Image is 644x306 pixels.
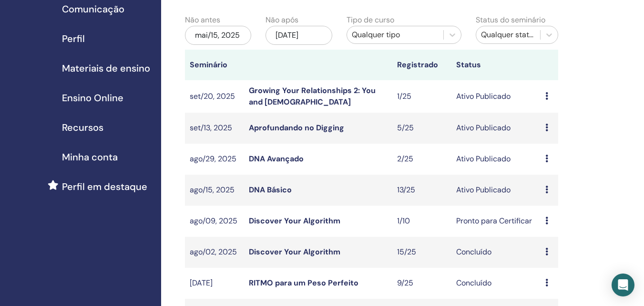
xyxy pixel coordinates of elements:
[266,14,298,26] label: Não após
[266,26,332,45] div: [DATE]
[62,61,150,75] span: Materiais de ensino
[392,268,451,299] td: 9/25
[62,2,124,16] span: Comunicação
[185,14,220,26] label: Não antes
[392,80,451,113] td: 1/25
[62,150,118,164] span: Minha conta
[185,50,244,80] th: Seminário
[185,268,244,299] td: [DATE]
[62,91,123,105] span: Ensino Online
[392,144,451,175] td: 2/25
[249,247,340,257] a: Discover Your Algorithm
[392,175,451,206] td: 13/25
[392,50,451,80] th: Registrado
[185,237,244,268] td: ago/02, 2025
[62,120,103,135] span: Recursos
[185,144,244,175] td: ago/29, 2025
[185,206,244,237] td: ago/09, 2025
[451,175,540,206] td: Ativo Publicado
[476,14,545,26] label: Status do seminário
[62,32,85,46] span: Perfil
[249,278,358,288] a: RITMO para um Peso Perfeito
[249,123,344,133] a: Aprofundando no Digging
[185,26,251,45] div: mai/15, 2025
[249,85,376,107] a: Growing Your Relationships 2: You and [DEMOGRAPHIC_DATA]
[451,113,540,144] td: Ativo Publicado
[62,179,147,194] span: Perfil em destaque
[392,206,451,237] td: 1/10
[347,14,394,26] label: Tipo de curso
[451,50,540,80] th: Status
[249,185,292,195] a: DNA Básico
[612,274,634,296] div: Open Intercom Messenger
[481,29,535,41] div: Qualquer status
[185,175,244,206] td: ago/15, 2025
[392,237,451,268] td: 15/25
[249,216,340,226] a: Discover Your Algorithm
[451,80,540,113] td: Ativo Publicado
[185,113,244,144] td: set/13, 2025
[451,268,540,299] td: Concluído
[451,144,540,175] td: Ativo Publicado
[352,29,439,41] div: Qualquer tipo
[185,80,244,113] td: set/20, 2025
[392,113,451,144] td: 5/25
[249,154,304,164] a: DNA Avançado
[451,206,540,237] td: Pronto para Certificar
[451,237,540,268] td: Concluído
